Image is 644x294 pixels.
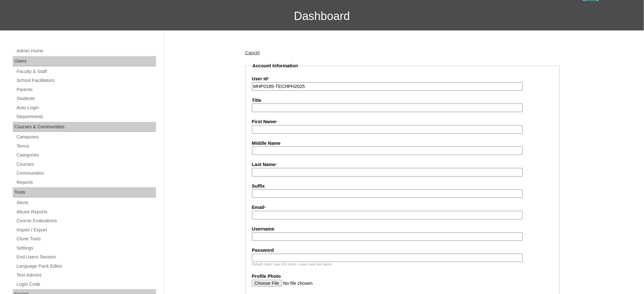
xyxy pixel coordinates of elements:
label: Suffix [252,183,553,190]
label: First Name [252,118,553,125]
label: Email [252,204,553,211]
a: Language Pack Editor [16,262,156,270]
a: Admin Home [16,47,156,55]
a: Course Evaluations [16,217,156,225]
div: Courses & Communities [13,122,156,132]
div: Tools [13,187,156,197]
label: Profile Photo [252,273,553,280]
a: Settings [16,244,156,252]
div: Users [13,56,156,66]
a: Campuses [16,133,156,141]
a: Students [16,95,156,103]
a: Cancel [245,50,260,55]
div: Default: lower case first initial + lower case last name. [252,262,553,267]
a: Categories [16,151,156,159]
a: Login Code [16,280,156,288]
label: Password [252,247,553,254]
a: Clone Tools [16,235,156,243]
a: Parents [16,86,156,94]
a: School Facilitators [16,77,156,84]
h3: Dashboard [3,2,641,30]
a: End Users Session [16,253,156,261]
label: Title [252,97,553,104]
a: Auto Login [16,104,156,112]
a: Communities [16,169,156,177]
a: Faculty & Staff [16,68,156,76]
a: Abuse Reports [16,208,156,216]
label: Middle Name [252,140,553,147]
a: Alerts [16,199,156,207]
legend: Account Information [252,63,299,69]
label: User Id [252,76,553,83]
a: Import / Export [16,226,156,234]
label: Username [252,226,553,232]
a: Courses [16,160,156,168]
a: Test Admins [16,271,156,279]
label: Last Name [252,161,553,168]
a: Terms [16,142,156,150]
a: Departments [16,113,156,121]
a: Reports [16,178,156,186]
